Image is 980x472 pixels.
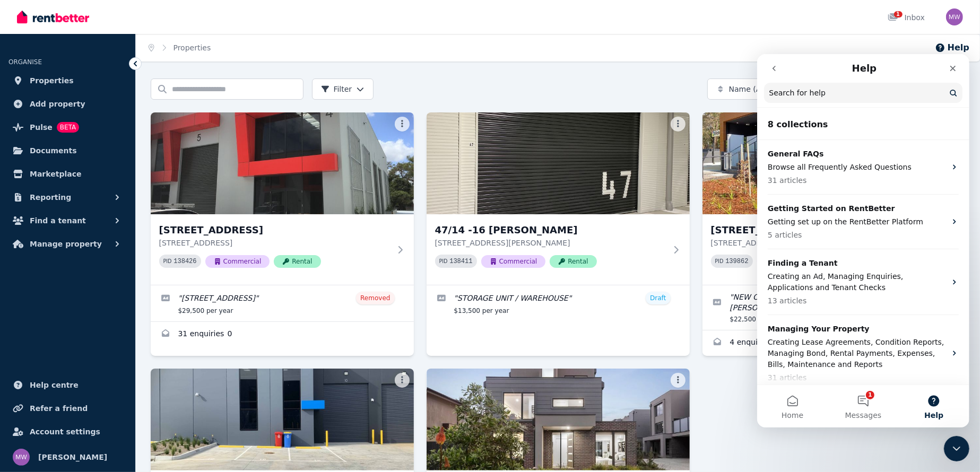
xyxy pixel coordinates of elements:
nav: Breadcrumb [136,34,223,62]
a: Edit listing: STORAGE UNIT / WAREHOUSE [427,285,690,321]
a: Edit listing: NEW OFFICE 101 / 14-16 SIMLA ST MITCHAM VIC 3134 [703,285,966,330]
button: More options [395,373,410,388]
p: [STREET_ADDRESS][PERSON_NAME] [711,238,942,248]
small: PID [163,258,172,264]
button: More options [671,373,686,388]
button: Find a tenant [8,210,127,231]
a: Marketplace [8,163,127,185]
span: Refer a friend [30,402,88,415]
span: Documents [30,144,77,157]
iframe: Intercom live chat [757,54,969,427]
img: RentBetter [17,9,89,25]
a: Account settings [8,421,127,442]
p: [STREET_ADDRESS] [159,238,391,248]
img: Mark W [946,8,963,25]
span: Pulse [30,121,53,134]
h3: [STREET_ADDRESS] [159,223,391,238]
a: Properties [8,70,127,91]
span: Reporting [30,191,71,204]
span: 1 [894,11,903,18]
span: Find a tenant [30,214,86,227]
button: Filter [312,78,374,100]
span: Rental [550,255,596,268]
button: Reporting [8,187,127,208]
a: Documents [8,140,127,161]
a: Enquiries for 101/14-16 Simla St, Mitcham [703,330,966,356]
a: 101/14-16 Simla St, Mitcham[STREET_ADDRESS][STREET_ADDRESS][PERSON_NAME]PID 139862CommercialRental [703,112,966,285]
span: Marketplace [30,168,81,180]
img: 4/7-9 OBAN RD, Ringwood [151,112,414,214]
a: 47/14 -16 SIMLA, MITCHAM47/14 -16 [PERSON_NAME][STREET_ADDRESS][PERSON_NAME]PID 138411CommercialR... [427,112,690,285]
code: 138411 [449,258,472,265]
h3: 47/14 -16 [PERSON_NAME] [435,223,666,238]
span: Properties [30,74,74,87]
small: PID [715,258,724,264]
span: Rental [274,255,320,268]
a: PulseBETA [8,117,127,138]
div: Inbox [888,12,925,23]
button: Name (A-Z) [707,78,809,100]
span: Manage property [30,238,102,250]
span: ORGANISE [8,58,42,66]
button: Help [935,41,969,54]
a: Enquiries for 4/7-9 OBAN RD, Ringwood [151,322,414,347]
img: Mark W [13,449,30,466]
button: More options [395,117,410,132]
a: Refer a friend [8,398,127,419]
code: 139862 [725,258,748,265]
span: Filter [321,84,352,94]
a: 4/7-9 OBAN RD, Ringwood[STREET_ADDRESS][STREET_ADDRESS]PID 138426CommercialRental [151,112,414,285]
span: Add property [30,98,85,110]
a: Add property [8,93,127,115]
span: Help centre [30,379,79,391]
small: PID [439,258,448,264]
img: 47/14 -16 SIMLA, MITCHAM [427,112,690,214]
p: [STREET_ADDRESS][PERSON_NAME] [435,238,666,248]
span: Commercial [481,255,546,268]
span: Commercial [205,255,270,268]
a: Properties [174,43,211,52]
span: Account settings [30,425,100,438]
button: Manage property [8,233,127,255]
a: Edit listing: 7-9 OBAN ROAD RINGWOOD VIC [151,285,414,321]
span: [PERSON_NAME] [38,451,107,464]
img: 636 Whitehorse Rd, Mitcham [151,369,414,470]
button: More options [671,117,686,132]
iframe: Intercom live chat [944,436,969,461]
img: U1/94 Brice Ave, Mooroolbark [427,369,690,470]
h3: [STREET_ADDRESS] [711,223,942,238]
span: Name (A-Z) [729,84,772,94]
a: Help centre [8,374,127,396]
code: 138426 [174,258,196,265]
span: BETA [57,122,79,133]
img: 101/14-16 Simla St, Mitcham [703,112,966,214]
